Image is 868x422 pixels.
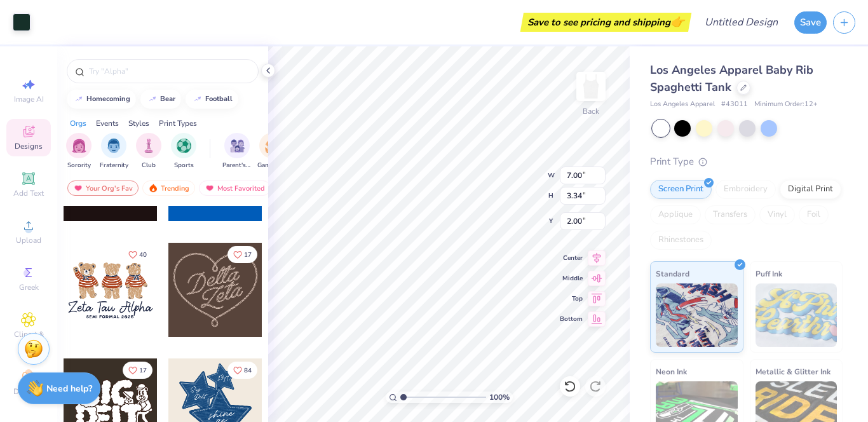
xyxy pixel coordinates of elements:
button: Like [227,246,257,263]
div: Embroidery [715,180,776,199]
button: filter button [222,133,252,170]
div: Transfers [705,205,756,224]
span: Game Day [257,161,287,170]
img: trending.gif [148,184,158,193]
span: Sorority [67,161,91,170]
button: filter button [66,133,92,170]
img: trend_line.gif [147,95,158,103]
span: Metallic & Glitter Ink [756,365,831,378]
span: Bottom [560,315,583,323]
img: most_fav.gif [205,184,215,193]
button: filter button [171,133,196,170]
span: Add Text [13,188,44,198]
div: Screen Print [650,180,712,199]
div: filter for Game Day [257,133,287,170]
button: football [186,90,238,109]
div: Foil [799,205,829,224]
img: trend_line.gif [74,95,84,103]
span: Neon Ink [656,365,687,378]
button: filter button [136,133,161,170]
div: filter for Sports [171,133,196,170]
span: Designs [15,141,43,151]
span: Minimum Order: 12 + [754,99,818,110]
div: Most Favorited [199,180,271,196]
button: Like [227,362,257,379]
span: Standard [656,267,689,280]
div: Events [96,118,119,129]
span: 40 [139,252,147,258]
img: Game Day Image [265,139,280,153]
span: Parent's Weekend [222,161,252,170]
span: Club [142,161,156,170]
input: Untitled Design [695,10,788,35]
button: Save [794,11,827,34]
img: Club Image [142,139,156,153]
span: 👉 [670,14,684,29]
span: Fraternity [100,161,128,170]
div: filter for Club [136,133,161,170]
button: Like [123,246,153,263]
button: filter button [100,133,128,170]
img: Puff Ink [756,283,837,347]
span: Los Angeles Apparel [650,99,715,110]
strong: Need help? [46,383,92,395]
div: filter for Sorority [66,133,92,170]
div: football [205,95,233,102]
span: Puff Ink [756,267,782,280]
button: homecoming [67,90,136,109]
span: Top [560,294,583,303]
span: Decorate [13,386,44,397]
div: homecoming [86,95,130,102]
img: Sports Image [177,139,191,153]
img: most_fav.gif [73,184,83,193]
div: Save to see pricing and shipping [524,13,688,32]
span: 17 [139,367,147,374]
div: Applique [650,205,701,224]
span: Middle [560,274,583,283]
div: bear [160,95,175,102]
div: Trending [142,180,195,196]
div: Rhinestones [650,231,712,250]
input: Try "Alpha" [88,65,250,78]
span: Greek [19,282,39,292]
button: Like [123,362,153,379]
img: trend_line.gif [193,95,203,103]
div: Back [583,105,599,117]
div: Vinyl [759,205,795,224]
span: Upload [16,235,41,245]
span: 17 [244,252,252,258]
div: Print Types [159,118,197,129]
span: Clipart & logos [6,329,51,350]
div: filter for Parent's Weekend [222,133,252,170]
span: Image AI [14,94,44,104]
img: Parent's Weekend Image [230,139,245,153]
span: # 43011 [721,99,748,110]
button: bear [140,90,181,109]
div: Print Type [650,154,843,169]
span: 100 % [489,391,510,403]
img: Standard [656,283,738,347]
span: Center [560,254,583,262]
div: Orgs [70,118,86,129]
span: Los Angeles Apparel Baby Rib Spaghetti Tank [650,62,813,95]
div: filter for Fraternity [100,133,128,170]
img: Sorority Image [72,139,86,153]
span: Sports [174,161,194,170]
div: Your Org's Fav [67,180,139,196]
div: Digital Print [780,180,841,199]
div: Styles [128,118,149,129]
button: filter button [257,133,287,170]
img: Back [578,74,604,99]
span: 84 [244,367,252,374]
img: Fraternity Image [107,139,121,153]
